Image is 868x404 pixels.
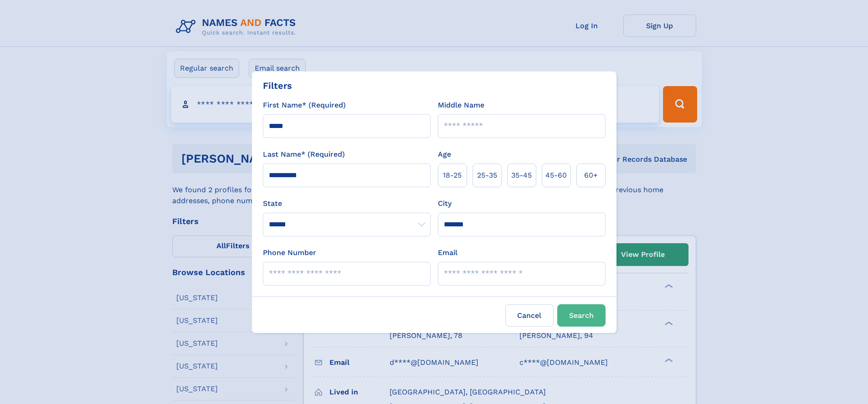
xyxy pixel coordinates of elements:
[505,304,554,327] label: Cancel
[263,198,431,209] label: State
[438,149,451,160] label: Age
[263,79,292,92] div: Filters
[584,170,598,181] span: 60+
[477,170,497,181] span: 25‑35
[263,100,346,111] label: First Name* (Required)
[443,170,462,181] span: 18‑25
[263,149,345,160] label: Last Name* (Required)
[557,304,606,327] button: Search
[438,198,452,209] label: City
[511,170,532,181] span: 35‑45
[438,100,484,111] label: Middle Name
[545,170,567,181] span: 45‑60
[263,247,316,258] label: Phone Number
[438,247,457,258] label: Email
